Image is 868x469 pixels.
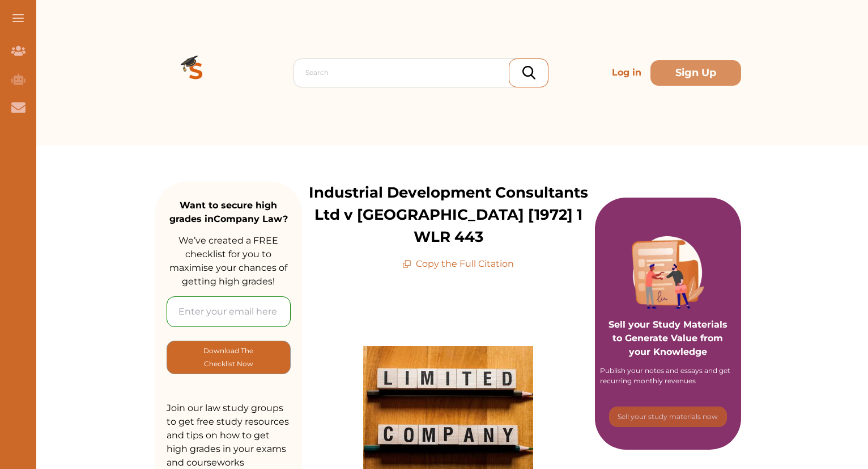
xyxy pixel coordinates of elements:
[169,200,288,224] strong: Want to secure high grades in Company Law ?
[302,182,595,248] p: Industrial Development Consultants Ltd v [GEOGRAPHIC_DATA] [1972] 1 WLR 443
[169,235,287,287] span: We’ve created a FREE checklist for you to maximise your chances of getting high grades!
[522,66,535,79] img: search_icon
[650,60,741,86] button: Sign Up
[632,236,704,309] img: Purple card image
[167,296,291,327] input: Enter your email here
[155,32,237,114] img: Logo
[167,341,291,374] button: [object Object]
[190,344,267,371] p: Download The Checklist Now
[607,61,646,84] p: Log in
[402,257,514,271] p: Copy the Full Citation
[606,286,730,359] p: Sell your Study Materials to Generate Value from your Knowledge
[596,334,857,458] iframe: HelpCrunch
